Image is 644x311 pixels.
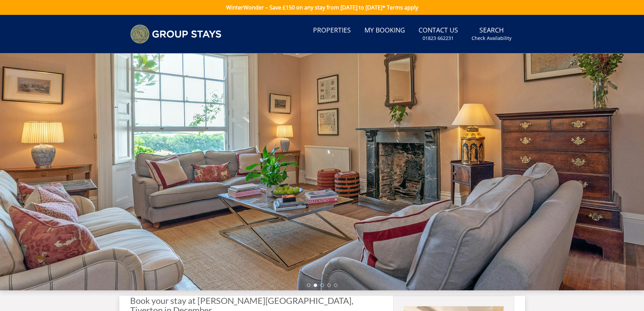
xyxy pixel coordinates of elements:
img: Group Stays [130,24,221,44]
small: Check Availability [472,35,511,42]
a: Contact Us01823 662231 [416,23,461,45]
small: 01823 662231 [423,35,454,42]
a: My Booking [362,23,408,38]
a: Properties [310,23,354,38]
a: SearchCheck Availability [469,23,514,45]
